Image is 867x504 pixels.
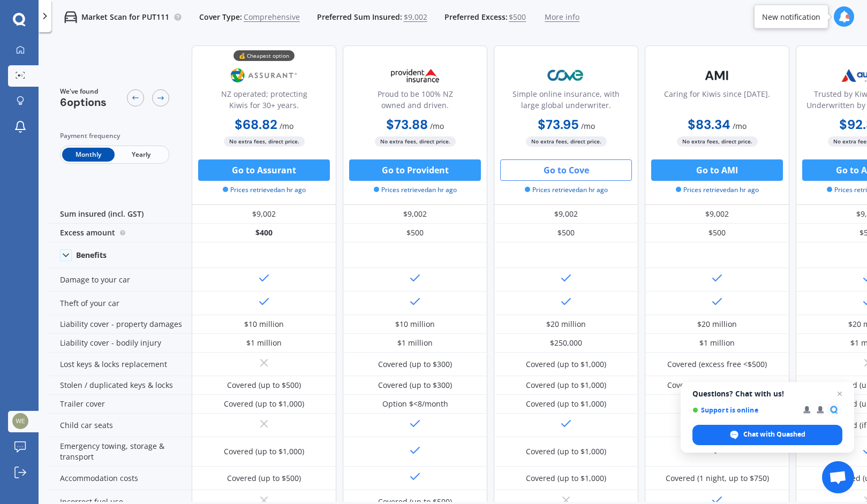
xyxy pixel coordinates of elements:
div: Covered (up to $500) [227,380,301,391]
div: $9,002 [343,205,487,224]
img: AMI-text-1.webp [682,62,752,89]
button: Go to Provident [349,159,481,181]
span: Prices retrieved an hr ago [525,185,608,195]
span: No extra fees, direct price. [677,136,758,147]
span: Chat with Quashed [743,430,805,439]
div: Covered (up to $1,000) [526,359,606,370]
span: No extra fees, direct price. [224,136,305,147]
div: Covered (up to $1,000) [224,446,304,457]
span: Prices retrieved an hr ago [374,185,457,195]
div: Payment frequency [60,131,169,141]
button: Go to Assurant [198,159,330,181]
a: Open chat [822,461,854,493]
div: $500 [645,224,789,242]
div: $250,000 [550,338,582,348]
b: $73.88 [386,116,428,133]
span: / mo [280,121,293,131]
b: $73.95 [538,116,579,133]
div: Excess amount [47,224,192,242]
div: Liability cover - property damages [47,315,192,334]
span: Chat with Quashed [692,425,842,445]
div: Child car seats [47,414,192,437]
button: Go to AMI [651,159,783,181]
div: Covered (excess free <$500) [667,359,767,370]
div: Covered (up to $1,000) [526,399,606,409]
div: $9,002 [645,205,789,224]
button: Go to Cove [500,159,632,181]
img: Cove.webp [531,62,601,89]
div: Theft of your car [47,292,192,315]
div: $10 million [395,319,435,330]
div: NZ operated; protecting Kiwis for 30+ years. [201,88,327,115]
span: $9,002 [404,12,427,22]
div: Damage to your car [47,268,192,292]
span: $500 [509,12,526,22]
div: Trailer cover [47,395,192,414]
div: Proud to be 100% NZ owned and driven. [352,88,478,115]
span: More info [545,12,579,22]
span: Preferred Sum Insured: [317,12,402,22]
div: $1 million [699,338,735,348]
div: $20 million [697,319,737,330]
p: Market Scan for PUT111 [81,12,169,22]
div: $1 million [397,338,433,348]
div: Covered (up to $1,000) [526,380,606,391]
span: / mo [430,121,444,131]
div: Simple online insurance, with large global underwriter. [503,88,629,115]
div: Covered (up to $1,000) [526,446,606,457]
div: Covered (up to $500) [227,473,301,484]
div: $500 [343,224,487,242]
div: $1 million [246,338,282,348]
img: c8c1cd16e34e10f0301cce0c2af27945 [12,413,28,429]
div: Stolen / duplicated keys & locks [47,376,192,395]
div: Covered (up to $300) [378,359,452,370]
span: Monthly [62,148,115,162]
div: Sum insured (incl. GST) [47,205,192,224]
span: Cover Type: [199,12,242,22]
span: We've found [60,87,107,96]
span: Prices retrieved an hr ago [223,185,306,195]
div: Caring for Kiwis since [DATE]. [664,88,770,115]
div: Covered (1 night, up to $750) [666,473,769,484]
div: Lost keys & locks replacement [47,353,192,376]
div: Covered (up to $1,000) [526,473,606,484]
img: Provident.png [380,62,450,89]
span: Questions? Chat with us! [692,390,842,398]
b: $68.82 [235,116,277,133]
div: Covered (excess free <$500) [667,380,767,391]
div: $20 million [546,319,586,330]
b: $83.34 [688,116,730,133]
span: / mo [733,121,747,131]
span: Yearly [115,148,167,162]
div: New notification [762,11,820,22]
div: Benefits [76,250,107,260]
img: car.f15378c7a67c060ca3f3.svg [64,11,77,24]
div: $10 million [244,319,284,330]
div: $400 [192,224,336,242]
div: Option $<8/month [382,399,448,409]
div: Accommodation costs [47,467,192,490]
div: $9,002 [192,205,336,224]
span: 6 options [60,95,107,109]
div: $500 [494,224,638,242]
span: Support is online [692,406,796,414]
span: Comprehensive [244,12,300,22]
span: Prices retrieved an hr ago [676,185,759,195]
span: No extra fees, direct price. [375,136,456,147]
div: Liability cover - bodily injury [47,334,192,353]
div: $9,002 [494,205,638,224]
img: Assurant.png [229,62,299,89]
span: / mo [581,121,595,131]
div: Covered (up to $300) [378,380,452,391]
span: Preferred Excess: [444,12,508,22]
div: Covered (up to $1,000) [224,399,304,409]
div: 💰 Cheapest option [233,50,295,61]
div: Emergency towing, storage & transport [47,437,192,467]
span: No extra fees, direct price. [526,136,607,147]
